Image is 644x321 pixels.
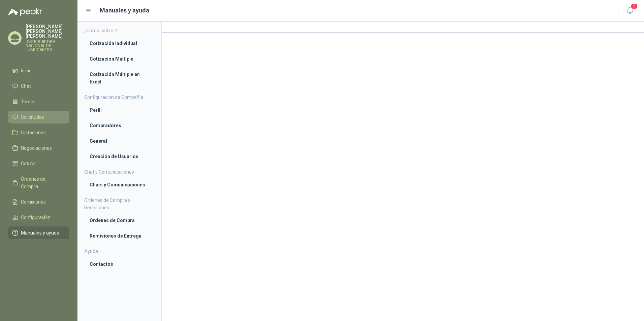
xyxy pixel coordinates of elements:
[624,5,636,17] button: 2
[90,181,149,188] li: Chats y Comunicaciones
[90,106,149,114] li: Perfil
[21,214,51,221] span: Configuración
[8,211,69,224] a: Configuración
[26,24,69,38] p: [PERSON_NAME] [PERSON_NAME] [PERSON_NAME]
[84,94,155,101] h4: Configuración de Compañía
[84,37,155,50] a: Cotización Individual
[84,135,155,147] a: General
[631,3,638,9] span: 2
[8,8,42,16] img: Logo peakr
[21,144,52,152] span: Negociaciones
[8,157,69,170] a: Cotizar
[90,217,149,224] li: Órdenes de Compra
[84,52,155,65] a: Cotización Múltiple
[8,80,69,93] a: Chat
[84,150,155,163] a: Creación de Usuarios
[21,67,32,74] span: Inicio
[21,129,46,136] span: Licitaciones
[84,178,155,191] a: Chats y Comunicaciones
[90,40,149,47] li: Cotización Individual
[21,82,31,90] span: Chat
[90,55,149,63] li: Cotización Múltiple
[21,160,36,167] span: Cotizar
[90,71,149,85] li: Cotización Múltiple en Excel
[8,226,69,239] a: Manuales y ayuda
[84,27,155,34] h4: ¿Cómo cotizar?
[84,104,155,116] a: Perfil
[21,98,36,105] span: Tareas
[26,40,69,52] p: DISTRIBUIDORA NACIONAL DE LUBRICANTES
[84,248,155,255] h4: Ayuda
[8,64,69,77] a: Inicio
[84,68,155,88] a: Cotización Múltiple en Excel
[21,113,44,121] span: Solicitudes
[90,260,149,268] li: Contactos
[8,95,69,108] a: Tareas
[21,229,59,237] span: Manuales y ayuda
[90,137,149,145] li: General
[100,6,149,15] h1: Manuales y ayuda
[8,126,69,139] a: Licitaciones
[8,173,69,193] a: Órdenes de Compra
[90,153,149,160] li: Creación de Usuarios
[84,229,155,242] a: Remisiones de Entrega
[90,122,149,129] li: Compradores
[84,168,155,176] h4: Chat y Comunicaciones
[84,258,155,271] a: Contactos
[84,214,155,227] a: Órdenes de Compra
[84,119,155,132] a: Compradores
[8,111,69,123] a: Solicitudes
[8,142,69,154] a: Negociaciones
[21,198,46,206] span: Remisiones
[8,195,69,208] a: Remisiones
[84,197,155,211] h4: Órdenes de Compra y Remisiones
[90,232,149,240] li: Remisiones de Entrega
[21,175,63,190] span: Órdenes de Compra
